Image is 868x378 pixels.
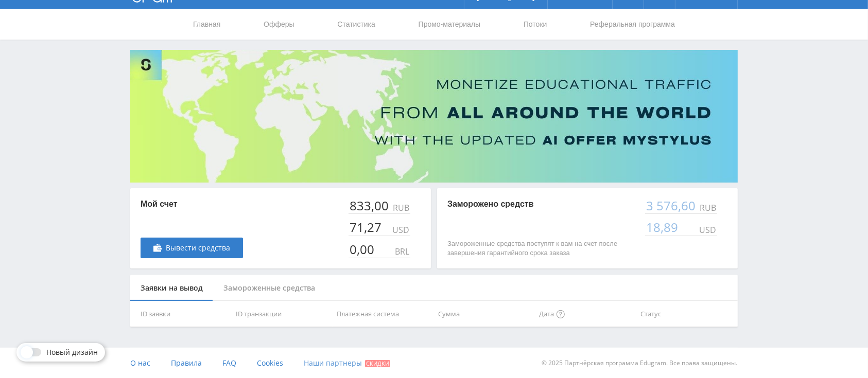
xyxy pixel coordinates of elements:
[130,301,232,327] th: ID заявки
[232,301,333,327] th: ID транзакции
[697,225,717,235] div: USD
[365,360,390,367] span: Скидки
[645,220,680,235] div: 18,89
[263,9,296,40] a: Офферы
[349,199,391,213] div: 833,00
[166,244,230,252] span: Вывести средства
[222,358,236,368] span: FAQ
[535,301,637,327] th: Дата
[447,239,635,258] p: Замороженные средства поступят к вам на счет после завершения гарантийного срока заказа
[636,301,738,327] th: Статус
[141,238,243,258] a: Вывести средства
[447,199,635,210] p: Заморожено средств
[698,203,717,212] div: RUB
[390,225,410,235] div: USD
[46,348,98,356] span: Новый дизайн
[434,301,535,327] th: Сумма
[645,199,698,213] div: 3 576,60
[391,203,410,212] div: RUB
[257,358,283,368] span: Cookies
[171,358,202,368] span: Правила
[336,9,376,40] a: Статистика
[418,9,481,40] a: Промо-материалы
[523,9,548,40] a: Потоки
[141,199,243,210] p: Мой счет
[130,358,150,368] span: О нас
[304,358,362,368] span: Наши партнеры
[130,275,213,302] div: Заявки на вывод
[130,50,738,183] img: Banner
[192,9,221,40] a: Главная
[589,9,676,40] a: Реферальная программа
[393,247,410,256] div: BRL
[333,301,434,327] th: Платежная система
[349,242,376,257] div: 0,00
[213,275,325,302] div: Замороженные средства
[349,220,384,235] div: 71,27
